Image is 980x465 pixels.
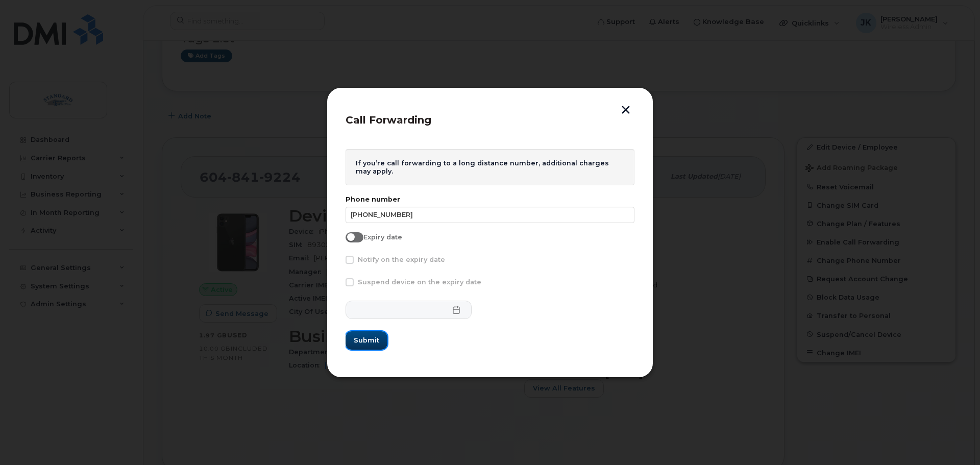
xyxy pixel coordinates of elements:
[346,232,354,240] input: Expiry date
[346,331,387,350] button: Submit
[354,335,379,345] span: Submit
[346,149,634,185] div: If you’re call forwarding to a long distance number, additional charges may apply.
[346,195,634,203] label: Phone number
[346,207,634,223] input: e.g. 825-555-1234
[346,114,431,126] span: Call Forwarding
[363,233,402,241] span: Expiry date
